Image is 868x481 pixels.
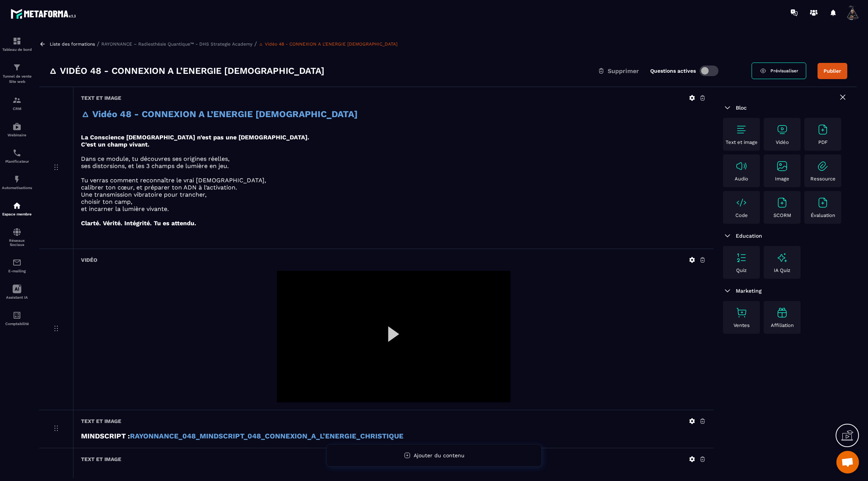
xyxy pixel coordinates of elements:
[2,322,32,326] p: Comptabilité
[736,267,747,273] p: Quiz
[81,141,150,148] strong: C’est un champ vivant.
[2,159,32,163] p: Planificateur
[2,57,32,90] a: formationformationTunnel de vente Site web
[650,68,696,74] label: Questions actives
[2,186,32,190] p: Automatisations
[81,205,169,212] span: et incarner la lumière vivante.
[2,90,32,116] a: formationformationCRM
[81,155,229,162] span: Dans ce module, tu découvres ses origines réelles,
[12,63,21,72] img: formation
[817,124,829,136] img: text-image no-wrap
[776,124,788,136] img: text-image no-wrap
[2,47,32,52] p: Tableau de bord
[752,63,806,79] a: Prévisualiser
[817,197,829,209] img: text-image no-wrap
[771,322,794,328] p: Affiliation
[723,231,732,240] img: arrow-down
[50,41,95,47] a: Liste des formations
[736,288,762,294] span: Marketing
[414,452,465,458] span: Ajouter du contenu
[12,96,21,105] img: formation
[2,305,32,331] a: accountantaccountantComptabilité
[12,175,21,184] img: automations
[81,432,130,440] strong: MINDSCRIPT :
[130,432,403,440] a: RAYONNANCE_048_MINDSCRIPT_048_CONNEXION_A_L’ENERGIE_CHRISTIQUE
[12,258,21,267] img: email
[818,139,828,145] p: PDF
[723,103,732,112] img: arrow-down
[254,40,257,47] span: /
[2,74,32,84] p: Tunnel de vente Site web
[2,295,32,299] p: Assistant IA
[735,197,747,209] img: text-image no-wrap
[2,116,32,143] a: automationsautomationsWebinaire
[735,212,748,218] p: Code
[11,7,78,21] img: logo
[736,105,747,111] span: Bloc
[810,176,836,182] p: Ressource
[723,286,732,295] img: arrow-down
[775,176,789,182] p: Image
[2,279,32,305] a: Assistant IA
[2,195,32,222] a: automationsautomationsEspace membre
[81,418,121,424] h6: Text et image
[2,238,32,247] p: Réseaux Sociaux
[726,139,758,145] p: Text et image
[81,95,121,101] h6: Text et image
[81,456,121,462] h6: Text et image
[608,67,639,75] span: Supprimer
[2,143,32,169] a: schedulerschedulerPlanificateur
[735,160,747,172] img: text-image no-wrap
[49,65,324,77] h3: 🜂 Vidéo 48 - CONNEXION A L’ENERGIE [DEMOGRAPHIC_DATA]
[97,40,99,47] span: /
[81,162,229,169] span: ses distorsions, et les 3 champs de lumière en jeu.
[12,201,21,210] img: automations
[2,212,32,216] p: Espace membre
[81,220,196,227] strong: Clarté. Vérité. Intégrité. Tu es attendu.
[81,134,309,141] strong: La Conscience [DEMOGRAPHIC_DATA] n’est pas une [DEMOGRAPHIC_DATA].
[12,228,21,237] img: social-network
[81,109,358,119] strong: 🜂 Vidéo 48 - CONNEXION A L’ENERGIE [DEMOGRAPHIC_DATA]
[81,184,237,191] span: calibrer ton cœur, et préparer ton ADN à l’activation.
[2,31,32,57] a: formationformationTableau de bord
[736,233,762,239] span: Education
[776,160,788,172] img: text-image no-wrap
[735,307,747,319] img: text-image no-wrap
[734,322,750,328] p: Ventes
[735,252,747,264] img: text-image no-wrap
[773,212,791,218] p: SCORM
[817,160,829,172] img: text-image no-wrap
[2,252,32,279] a: emailemailE-mailing
[776,252,788,264] img: text-image
[12,311,21,320] img: accountant
[12,122,21,131] img: automations
[259,41,397,47] a: 🜂 Vidéo 48 - CONNEXION A L’ENERGIE [DEMOGRAPHIC_DATA]
[735,124,747,136] img: text-image no-wrap
[735,176,748,182] p: Audio
[776,139,789,145] p: Vidéo
[81,257,97,263] h6: Vidéo
[81,177,266,184] span: Tu verras comment reconnaître le vrai [DEMOGRAPHIC_DATA],
[2,169,32,195] a: automationsautomationsAutomatisations
[81,191,206,198] span: Une transmission vibratoire pour trancher,
[12,148,21,157] img: scheduler
[2,222,32,252] a: social-networksocial-networkRéseaux Sociaux
[283,470,504,481] span: _____________________________________________
[2,107,32,111] p: CRM
[818,63,847,79] button: Publier
[101,41,252,47] a: RAYONNANCE – Radiesthésie Quantique™ - DHS Strategie Academy
[836,451,859,473] div: Ouvrir le chat
[776,307,788,319] img: text-image
[81,198,132,205] span: choisir ton camp,
[776,197,788,209] img: text-image no-wrap
[774,267,790,273] p: IA Quiz
[811,212,835,218] p: Évaluation
[2,269,32,273] p: E-mailing
[770,68,798,73] span: Prévisualiser
[2,133,32,137] p: Webinaire
[12,37,21,46] img: formation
